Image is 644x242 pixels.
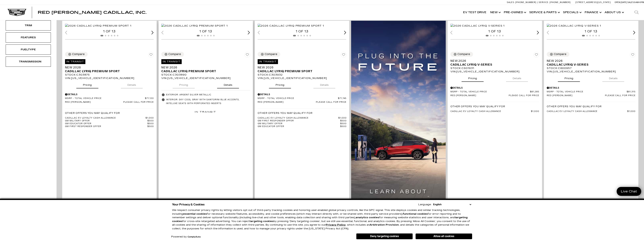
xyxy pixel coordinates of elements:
[575,1,611,4] a: [STREET_ADDRESS][US_STATE]
[161,59,182,64] span: In Transit
[258,119,346,122] a: GM First Responder Offer $500
[65,122,154,125] a: GM Educator Offer $500
[450,63,536,67] span: Cadillac LYRIQ V-Series
[258,117,338,119] span: Cadillac EV Loyalty Cash Allowance
[19,23,38,28] div: Trim
[633,31,635,34] div: Next slide
[145,117,154,119] span: $1,000
[166,93,250,97] span: Exterior: Argent Silver Metallic
[151,31,154,34] div: Next slide
[450,105,505,108] p: Other Offers You May Qualify For
[531,110,539,113] span: $1,000
[258,101,346,104] a: Red [PERSON_NAME] Please call for price
[450,59,536,63] span: New 2026
[554,53,566,56] div: Compare
[340,122,347,125] span: $500
[65,77,154,80] div: VIN: [US_VEHICLE_IDENTIFICATION_NUMBER]
[258,97,346,100] a: MSRP - Total Vehicle Price $71,745
[450,110,539,113] a: Cadillac EV Loyalty Cash Allowance $1,000
[457,53,470,56] div: Compare
[527,5,561,20] a: Service & Parts
[65,125,154,128] a: GM First Responder Offer $500
[326,223,346,226] u: Privacy Policy
[416,234,472,239] button: Allow all cookies
[340,119,347,122] span: $500
[627,110,636,113] span: $1,000
[147,119,154,122] span: $500
[258,77,346,80] div: VIN: [US_VEHICLE_IDENTIFICATION_NUMBER]
[145,97,154,100] span: $71,120
[313,80,335,88] button: details tab
[65,93,154,96] div: Pricing Details - New 2026 Cadillac LYRIQ Premium Sport
[507,1,515,4] span: Sales:
[341,52,346,59] button: Save Vehicle
[172,202,205,207] span: Your Privacy & Cookies
[217,80,239,88] button: details tab
[244,52,250,59] button: Save Vehicle
[547,24,635,28] div: 1 / 2
[161,73,250,77] div: Stock : C303890
[547,29,635,34] div: 1 of 13
[258,73,346,77] div: Stock : C303932
[65,119,147,122] span: GM Military Offer
[258,117,346,119] a: Cadillac EV Loyalty Cash Allowance $1,000
[65,101,154,104] a: Red [PERSON_NAME] Please call for price
[547,94,605,97] span: Red [PERSON_NAME]
[258,97,338,100] span: MSRP - Total Vehicle Price
[630,52,636,59] button: Save Vehicle
[161,77,250,80] div: VIN: [US_VEHICLE_IDENTIFICATION_NUMBER]
[183,212,207,215] strong: essential cookies
[147,125,154,128] span: $500
[258,24,346,28] div: 1 / 2
[121,80,143,88] button: details tab
[65,52,88,57] button: Compare Vehicle
[539,1,549,4] span: Service:
[172,208,472,231] p: We respect consumer privacy rights by letting visitors opt out of third-party tracking cookies an...
[403,212,428,215] strong: functional cookies
[356,216,379,219] strong: analytics cookies
[627,90,636,93] span: $81,315
[547,24,601,28] img: 2026 Cadillac LYRIQ V-Series 1
[65,122,147,125] span: GM Educator Offer
[450,59,539,67] a: New 2026Cadillac LYRIQ V-Series
[450,67,539,70] div: Stock : C601631
[617,187,641,196] a: Live Chat
[65,101,123,104] span: Red [PERSON_NAME]
[547,110,627,113] span: Cadillac EV Loyalty Cash Allowance
[509,94,539,97] span: Please call for price
[258,101,316,104] span: Red [PERSON_NAME]
[634,1,644,4] span: 9 AM-6 PM
[123,101,154,104] span: Please call for price
[258,125,346,128] a: GM Educator Offer $500
[507,1,537,3] a: Sales: [PHONE_NUMBER]
[258,125,340,128] span: GM Educator Offer
[248,31,250,34] div: Next slide
[258,52,280,57] button: Compare Vehicle
[65,73,154,77] div: Stock : C303875
[147,122,154,125] span: $500
[258,119,340,122] span: GM First Responder Offer
[537,31,539,34] div: Next slide
[258,122,340,125] span: GM Military Offer
[250,220,273,223] strong: targeting cookies
[450,24,505,28] img: 2026 Cadillac LYRIQ V-Series 1
[65,69,151,73] span: Cadillac LYRIQ Premium Sport
[338,117,347,119] span: $1,000
[65,119,154,122] a: GM Military Offer $500
[65,59,85,64] span: In Transit
[450,94,509,97] span: Red [PERSON_NAME]
[537,1,572,3] a: Service: [PHONE_NUMBER]
[615,1,627,4] span: Open [DATE]
[558,74,580,82] button: pricing tab
[173,80,195,88] button: pricing tab
[188,236,201,238] a: ComplyAuto
[38,11,146,14] a: Red [PERSON_NAME] Cadillac, Inc.
[265,53,277,56] div: Compare
[450,29,539,34] div: 1 of 13
[38,10,146,15] span: Red [PERSON_NAME] Cadillac, Inc.
[619,189,639,194] span: Live Chat
[161,24,250,28] div: 1 / 2
[450,86,539,90] div: Pricing Details - New 2026 Cadillac LYRIQ V-Series
[450,70,539,73] div: VIN: [US_VEHICLE_IDENTIFICATION_NUMBER]
[161,24,228,28] img: 2026 Cadillac LYRIQ Premium Sport 1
